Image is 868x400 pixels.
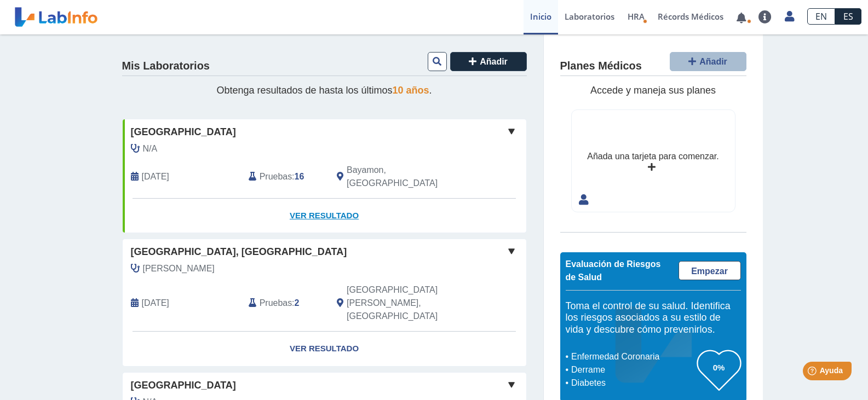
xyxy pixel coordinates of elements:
[142,297,169,310] span: 2025-07-15
[240,164,329,190] div: :
[670,52,746,71] button: Añadir
[628,11,645,22] span: HRA
[131,378,236,393] span: [GEOGRAPHIC_DATA]
[295,298,300,308] b: 2
[699,57,727,66] span: Añadir
[122,60,210,73] h4: Mis Laboratorios
[566,300,741,336] h5: Toma el control de su salud. Identifica los riesgos asociados a su estilo de vida y descubre cómo...
[480,57,508,66] span: Añadir
[295,172,304,181] b: 16
[807,8,835,25] a: EN
[216,85,432,96] span: Obtenga resultados de hasta los últimos .
[590,85,716,96] span: Accede y maneja sus planes
[587,150,718,163] div: Añada una tarjeta para comenzar.
[131,125,236,140] span: [GEOGRAPHIC_DATA]
[347,283,468,323] span: San Juan, PR
[142,170,169,183] span: 2025-07-24
[568,363,697,376] li: Derrame
[260,170,292,183] span: Pruebas
[560,60,642,73] h4: Planes Médicos
[835,8,861,25] a: ES
[143,262,215,275] span: Lopez, Fernando
[771,357,856,388] iframe: Help widget launcher
[697,361,741,374] h3: 0%
[679,261,741,280] a: Empezar
[347,164,468,190] span: Bayamon, PR
[131,245,347,259] span: [GEOGRAPHIC_DATA], [GEOGRAPHIC_DATA]
[123,332,526,366] a: Ver Resultado
[260,297,292,310] span: Pruebas
[568,376,697,390] li: Diabetes
[566,259,661,282] span: Evaluación de Riesgos de Salud
[143,142,158,155] span: N/A
[568,350,697,363] li: Enfermedad Coronaria
[450,52,527,71] button: Añadir
[123,199,526,233] a: Ver Resultado
[691,266,728,276] span: Empezar
[393,85,429,96] span: 10 años
[240,283,329,323] div: :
